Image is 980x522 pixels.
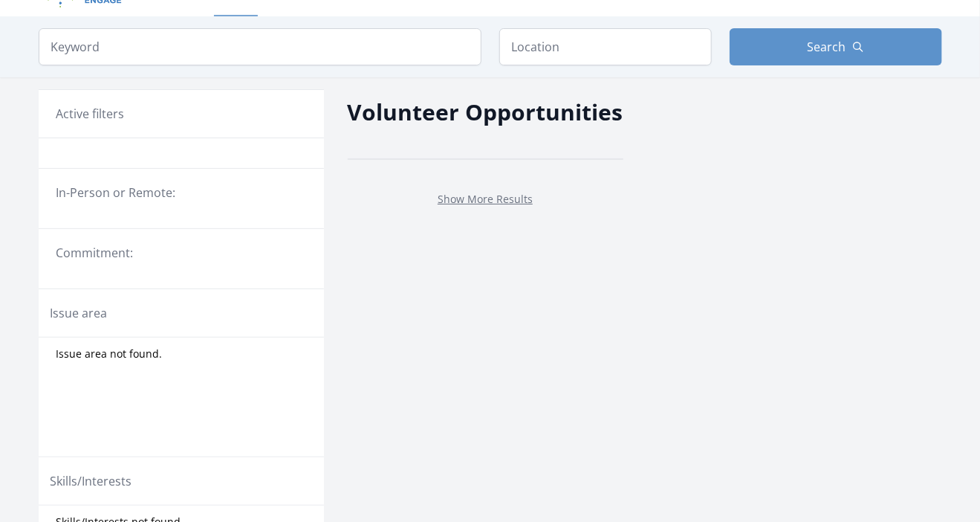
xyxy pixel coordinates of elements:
a: Show More Results [438,192,533,206]
h3: Active filters [56,105,125,123]
span: Issue area not found. [56,347,163,361]
span: Search [808,38,846,56]
h2: Volunteer Opportunities [348,95,623,129]
input: Location [499,28,712,65]
legend: Commitment: [56,244,306,262]
button: Search [730,28,942,65]
legend: Issue area [51,304,108,322]
input: Keyword [39,28,481,65]
legend: In-Person or Remote: [56,184,306,202]
legend: Skills/Interests [51,472,132,490]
